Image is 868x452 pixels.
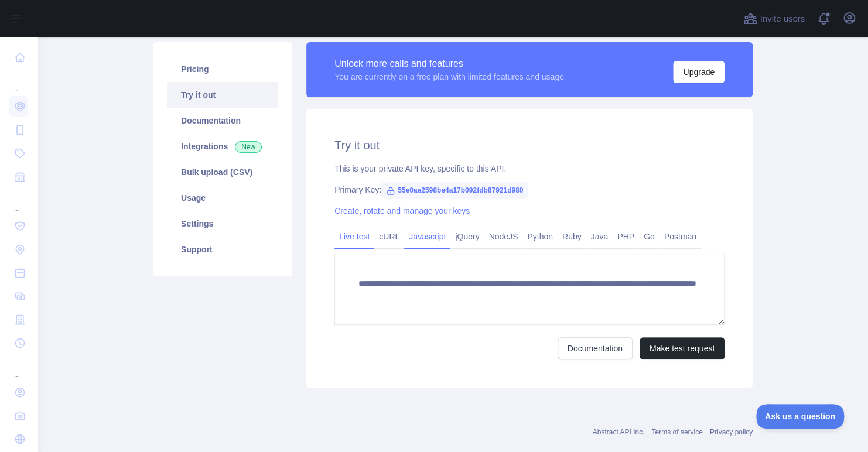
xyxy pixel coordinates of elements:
a: Try it out [167,82,278,108]
iframe: Toggle Customer Support [756,404,845,429]
button: Make test request [640,337,725,359]
a: Support [167,237,278,262]
a: NodeJS [484,227,522,246]
a: PHP [613,227,639,246]
a: Abstract API Inc. [593,428,645,436]
a: cURL [374,227,404,246]
div: ... [9,190,28,213]
div: ... [9,356,28,379]
a: Documentation [558,337,633,359]
span: New [235,141,262,153]
a: Create, rotate and manage your keys [334,206,470,215]
a: Ruby [558,227,586,246]
h2: Try it out [334,137,725,153]
a: Integrations New [167,133,278,159]
a: Java [586,227,613,246]
div: This is your private API key, specific to this API. [334,163,725,174]
a: Live test [334,227,374,246]
button: Upgrade [673,61,725,83]
span: 55e0ae2598be4a17b092fdb87921d980 [381,182,528,199]
button: Invite users [741,9,807,28]
div: Primary Key: [334,184,725,196]
div: Unlock more calls and features [334,57,564,71]
a: Python [522,227,558,246]
a: jQuery [450,227,484,246]
a: Privacy policy [710,428,753,436]
a: Javascript [404,227,450,246]
div: You are currently on a free plan with limited features and usage [334,71,564,83]
a: Usage [167,185,278,211]
a: Postman [659,227,701,246]
div: ... [9,70,28,94]
a: Settings [167,211,278,237]
a: Terms of service [651,428,702,436]
a: Go [639,227,659,246]
a: Bulk upload (CSV) [167,159,278,185]
span: Invite users [760,12,805,26]
a: Pricing [167,56,278,82]
a: Documentation [167,108,278,133]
